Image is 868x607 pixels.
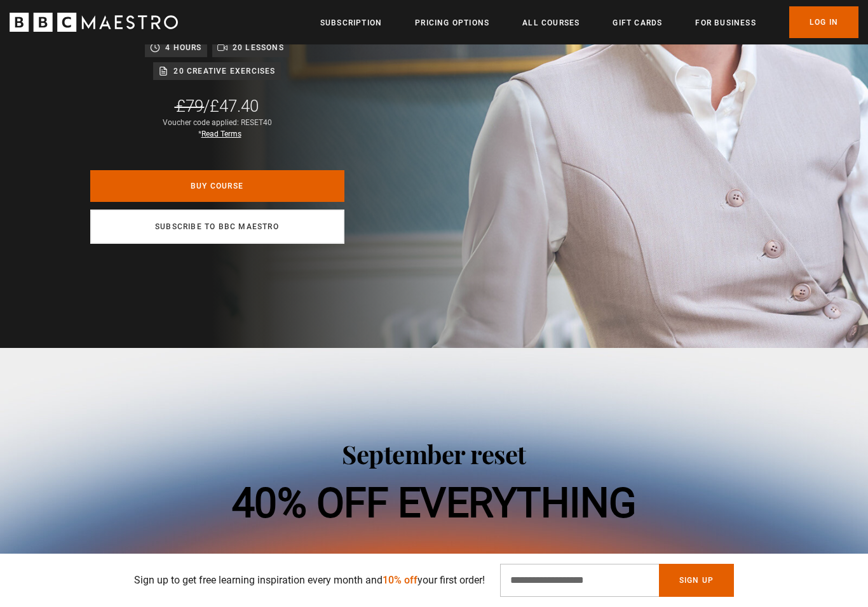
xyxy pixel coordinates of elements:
[613,17,662,29] a: Gift Cards
[10,13,178,32] svg: BBC Maestro
[320,6,858,38] nav: Primary
[163,117,272,140] div: Voucher code applied: RESET40
[383,574,417,586] span: 10% off
[320,17,382,29] a: Subscription
[90,170,344,202] a: Buy Course
[201,130,241,138] a: Read Terms
[695,17,756,29] a: For business
[415,17,489,29] a: Pricing Options
[173,65,275,77] p: 20 creative exercises
[522,17,580,29] a: All Courses
[90,210,344,244] a: Subscribe to BBC Maestro
[659,564,734,597] button: Sign Up
[233,41,284,54] p: 20 lessons
[165,41,201,54] p: 4 hours
[210,97,259,116] span: £47.40
[176,97,203,116] span: £79
[176,95,259,117] div: /
[342,437,526,470] span: September reset
[789,6,858,38] a: Log In
[232,483,637,524] h1: 40% off everything
[134,573,485,588] p: Sign up to get free learning inspiration every month and your first order!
